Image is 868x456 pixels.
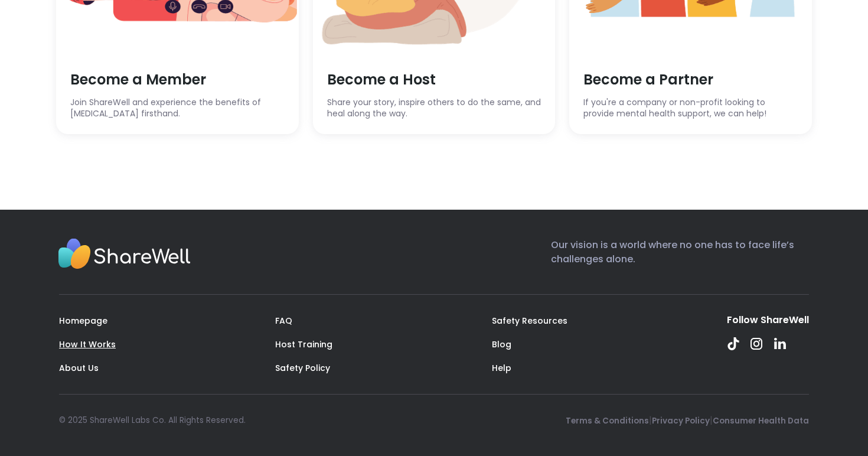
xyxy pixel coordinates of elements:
a: Consumer Health Data [713,415,809,426]
p: Our vision is a world where no one has to face life’s challenges alone. [551,238,809,275]
a: About Us [59,362,99,374]
a: Privacy Policy [652,415,710,426]
span: Join ShareWell and experience the benefits of [MEDICAL_DATA] firsthand. [70,97,285,120]
span: | [710,413,713,427]
a: How It Works [59,338,116,350]
a: FAQ [275,315,292,327]
div: Follow ShareWell [727,314,809,327]
span: Become a Partner [583,70,798,90]
a: Host Training [275,338,332,350]
span: Share your story, inspire others to do the same, and heal along the way. [327,97,541,120]
a: Safety Resources [492,315,567,327]
a: Safety Policy [275,362,330,374]
a: Terms & Conditions [566,415,649,426]
span: Become a Host [327,70,541,90]
span: | [649,413,652,427]
div: © 2025 ShareWell Labs Co. All Rights Reserved. [59,415,246,426]
span: If you're a company or non-profit looking to provide mental health support, we can help! [583,97,798,120]
span: Become a Member [70,70,285,90]
a: Blog [492,338,511,350]
img: Sharewell [58,238,191,272]
a: Homepage [59,315,107,327]
a: Help [492,362,511,374]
